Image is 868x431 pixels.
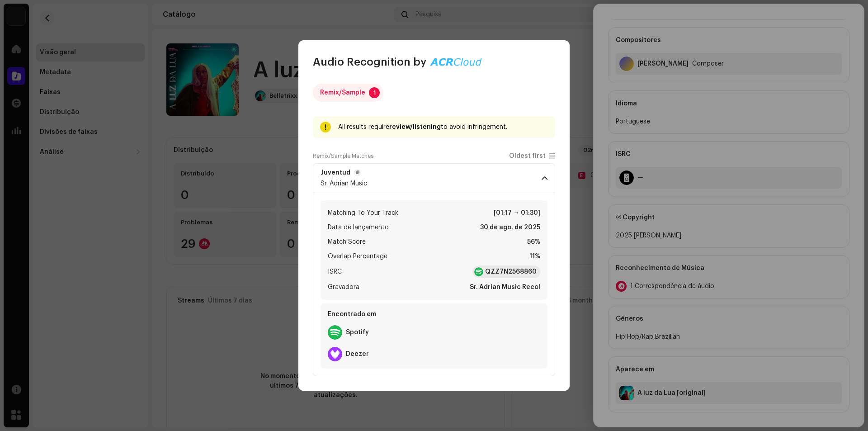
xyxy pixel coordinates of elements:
span: ISRC [328,266,342,277]
div: All results require to avoid infringement. [338,122,548,133]
span: Oldest first [509,153,546,160]
div: Remix/Sample [320,84,365,102]
strong: 11% [529,251,540,262]
strong: 56% [527,237,540,247]
strong: Deezer [346,350,369,358]
span: Sr. Adrian Music [321,180,367,187]
span: Gravadora [328,282,359,293]
strong: review/listening [389,124,441,130]
strong: 30 de ago. de 2025 [480,222,540,233]
strong: QZZ7N2568860 [485,267,537,276]
span: Data de lançamento [328,222,389,233]
strong: Sr. Adrian Music Recol [470,282,540,293]
p-accordion-content: JuventudSr. Adrian Music [313,193,555,376]
span: Match Score [328,237,366,247]
div: Encontrado em [324,307,544,322]
span: Overlap Percentage [328,251,387,262]
strong: Juventud [321,169,350,176]
p-badge: 1 [369,87,380,98]
label: Remix/Sample Matches [313,152,373,160]
p-togglebutton: Oldest first [509,152,555,160]
span: Juventud [321,169,367,176]
strong: [01:17 → 01:30] [494,208,540,218]
p-accordion-header: JuventudSr. Adrian Music [313,163,555,193]
strong: Spotify [346,329,369,336]
span: Matching To Your Track [328,208,398,218]
span: Audio Recognition by [313,55,426,69]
